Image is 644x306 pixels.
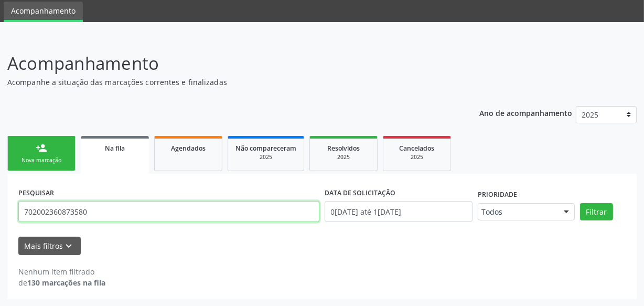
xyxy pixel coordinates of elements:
button: Filtrar [580,203,613,221]
p: Acompanhe a situação das marcações correntes e finalizadas [7,77,448,88]
div: de [18,277,105,288]
span: Não compareceram [235,144,296,153]
div: 2025 [317,153,370,161]
p: Ano de acompanhamento [479,106,572,119]
label: PESQUISAR [18,185,54,201]
label: Prioridade [478,187,517,203]
i: keyboard_arrow_down [63,240,75,252]
label: DATA DE SOLICITAÇÃO [325,185,395,201]
span: Todos [481,207,553,217]
input: Nome, CNS [18,201,319,222]
div: 2025 [235,153,296,161]
span: Cancelados [400,144,435,153]
div: Nova marcação [15,156,68,164]
span: Resolvidos [327,144,360,153]
input: Selecione um intervalo [325,201,473,222]
span: Agendados [171,144,206,153]
strong: 130 marcações na fila [27,278,105,288]
span: Na fila [105,144,125,153]
div: 2025 [391,153,443,161]
a: Acompanhamento [4,2,83,22]
p: Acompanhamento [7,50,448,77]
div: person_add [36,142,47,154]
button: Mais filtroskeyboard_arrow_down [18,237,81,255]
div: Nenhum item filtrado [18,266,105,277]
